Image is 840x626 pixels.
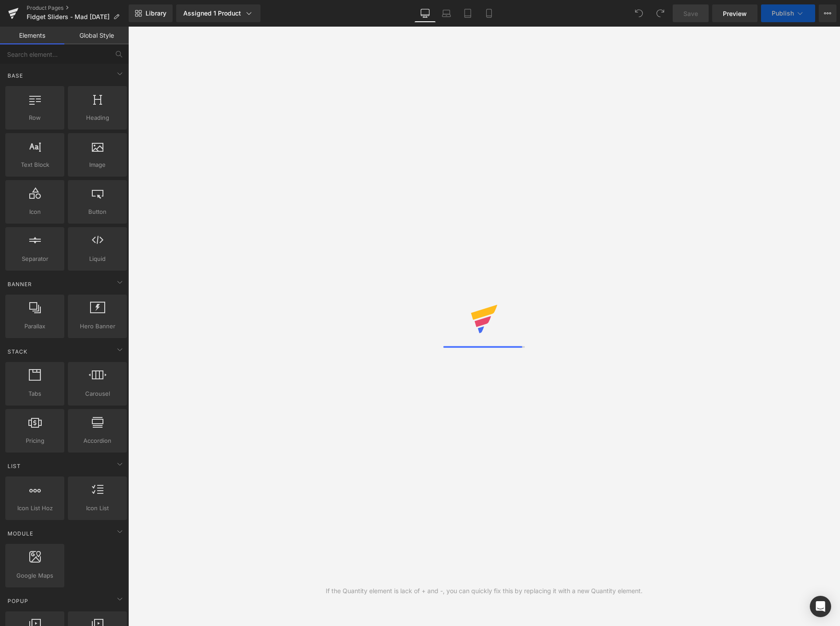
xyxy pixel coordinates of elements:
span: Liquid [71,254,124,264]
div: Assigned 1 Product [183,9,253,18]
span: Tabs [8,389,62,398]
a: Product Pages [27,4,129,12]
span: Carousel [71,389,124,398]
div: Open Intercom Messenger [810,596,831,617]
span: Popup [7,597,29,605]
span: Heading [71,113,124,122]
span: Stack [7,347,28,356]
span: Publish [772,10,794,17]
div: If the Quantity element is lack of + and -, you can quickly fix this by replacing it with a new Q... [326,586,643,596]
button: More [819,4,836,22]
span: Icon List [71,504,124,513]
a: New Library [129,4,173,22]
span: Base [7,71,24,80]
button: Redo [651,4,669,22]
a: Tablet [457,4,478,22]
span: Google Maps [8,571,62,580]
span: Row [8,113,62,122]
span: Icon [8,207,62,217]
a: Laptop [436,4,457,22]
span: Preview [723,9,747,18]
span: Image [71,160,124,169]
span: List [7,462,22,470]
span: Icon List Hoz [8,504,62,513]
a: Global Style [64,27,129,44]
a: Preview [712,4,757,22]
button: Undo [630,4,648,22]
span: Banner [7,280,33,288]
span: Parallax [8,322,62,331]
span: Library [146,9,166,17]
span: Button [71,207,124,217]
span: Module [7,529,34,538]
a: Desktop [414,4,436,22]
span: Text Block [8,160,62,169]
span: Fidget Sliders - Mad [DATE] [27,13,110,20]
span: Separator [8,254,62,264]
a: Mobile [478,4,500,22]
span: Accordion [71,436,124,445]
span: Hero Banner [71,322,124,331]
span: Pricing [8,436,62,445]
span: Save [683,9,698,18]
button: Publish [761,4,815,22]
